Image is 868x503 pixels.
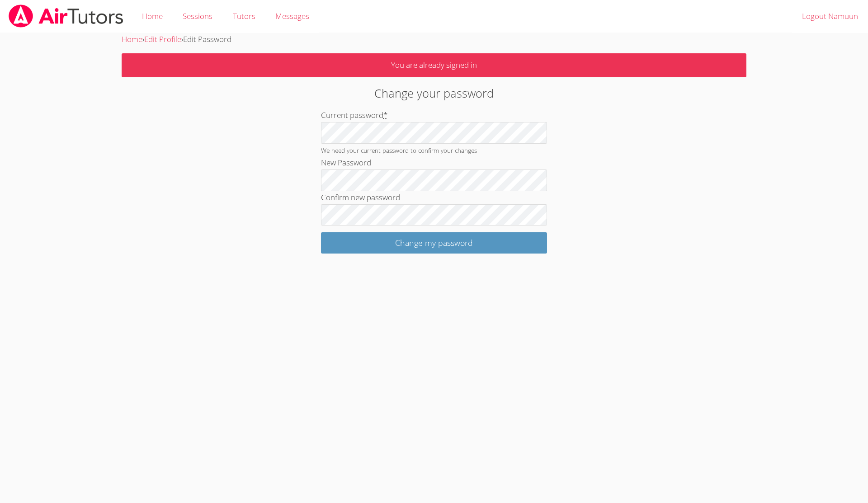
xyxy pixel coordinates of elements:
[144,34,181,44] a: Edit Profile
[383,110,387,120] abbr: required
[321,157,371,168] label: New Password
[8,5,124,28] img: airtutors_banner-c4298cdbf04f3fff15de1276eac7730deb9818008684d7c2e4769d2f7ddbe033.png
[321,192,400,202] label: Confirm new password
[200,85,669,102] h2: Change your password
[122,33,746,46] div: › ›
[122,53,746,77] p: You are already signed in
[321,110,387,120] label: Current password
[321,146,477,155] small: We need your current password to confirm your changes
[275,11,309,21] span: Messages
[122,34,142,44] a: Home
[321,232,547,254] input: Change my password
[183,34,231,44] span: Edit Password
